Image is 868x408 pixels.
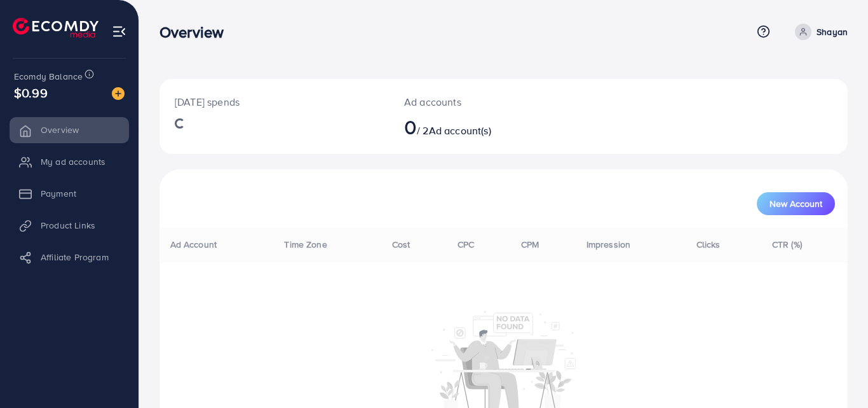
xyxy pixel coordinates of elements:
span: Ad account(s) [429,123,491,137]
p: Shayan [817,24,848,39]
span: New Account [770,199,822,208]
p: [DATE] spends [175,94,374,109]
a: Shayan [790,24,848,40]
h2: / 2 [404,115,546,139]
button: New Account [757,192,835,215]
img: menu [112,24,126,39]
img: logo [13,18,98,38]
h3: Overview [159,23,234,41]
span: Ecomdy Balance [14,70,83,83]
span: 0 [404,112,417,141]
img: image [112,87,125,100]
p: Ad accounts [404,94,546,109]
span: $0.99 [14,83,48,102]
